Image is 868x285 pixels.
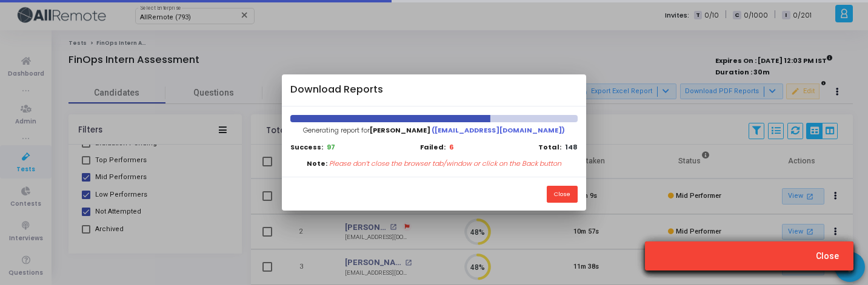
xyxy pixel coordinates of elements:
span: Generating report for [303,125,566,135]
b: Note: [307,159,327,169]
b: Total: [538,142,561,152]
span: [PERSON_NAME] [370,125,430,135]
button: Close [547,186,578,202]
span: Close [816,251,839,261]
span: ([EMAIL_ADDRESS][DOMAIN_NAME]) [432,125,565,135]
b: Failed: [420,142,446,152]
b: 148 [565,142,578,152]
b: 6 [449,142,453,152]
h4: Download Reports [290,82,383,97]
p: Please don’t close the browser tab/window or click on the Back button [329,159,561,169]
b: 97 [327,142,335,152]
b: Success: [290,142,323,152]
